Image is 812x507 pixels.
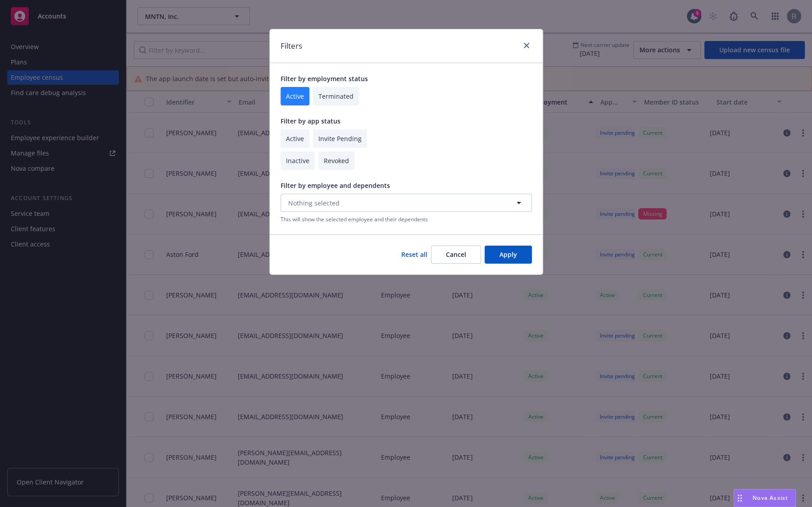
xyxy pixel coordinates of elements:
[281,40,302,52] h1: Filters
[281,116,532,126] p: Filter by app status
[281,181,532,190] p: Filter by employee and dependents
[281,194,532,212] button: Nothing selected
[485,246,532,264] button: Apply
[734,489,796,507] button: Nova Assist
[281,74,532,83] p: Filter by employment status
[753,494,788,502] span: Nova Assist
[281,215,532,223] p: This will show the selected employee and their dependents
[521,40,532,51] a: close
[734,489,745,507] div: Drag to move
[431,246,481,264] button: Cancel
[288,198,340,208] span: Nothing selected
[401,250,427,259] a: Reset all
